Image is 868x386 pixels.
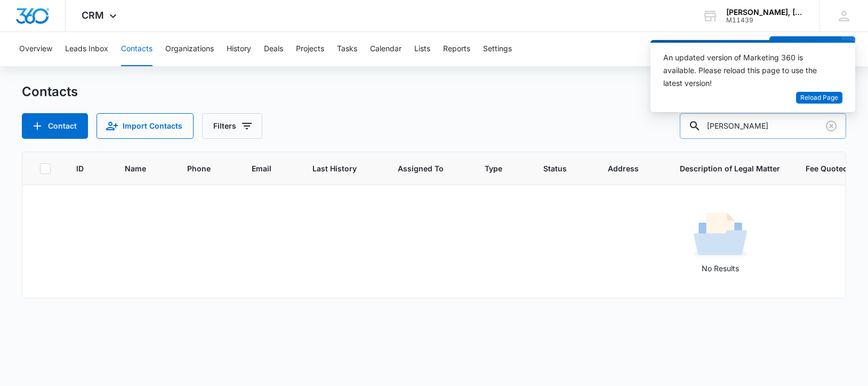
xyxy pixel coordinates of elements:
[22,84,78,100] h1: Contacts
[227,32,251,66] button: History
[296,32,324,66] button: Projects
[65,32,108,66] button: Leads Inbox
[800,93,838,103] span: Reload Page
[398,163,444,174] span: Assigned To
[76,163,84,174] span: ID
[483,32,512,66] button: Settings
[543,163,567,174] span: Status
[796,92,842,104] button: Reload Page
[370,32,401,66] button: Calendar
[485,163,502,174] span: Type
[22,113,88,139] button: Add Contact
[414,32,430,66] button: Lists
[694,209,747,263] img: No Results
[443,32,470,66] button: Reports
[806,163,848,174] span: Fee Quoted
[608,163,639,174] span: Address
[312,163,357,174] span: Last History
[125,163,146,174] span: Name
[680,113,846,139] input: Search Contacts
[82,10,104,21] span: CRM
[19,32,52,66] button: Overview
[121,32,152,66] button: Contacts
[726,8,804,17] div: account name
[97,113,194,139] button: Import Contacts
[252,163,271,174] span: Email
[337,32,357,66] button: Tasks
[187,163,211,174] span: Phone
[726,17,804,24] div: account id
[264,32,283,66] button: Deals
[202,113,262,139] button: Filters
[680,163,780,174] span: Description of Legal Matter
[165,32,214,66] button: Organizations
[823,117,840,135] button: Clear
[663,51,830,90] div: An updated version of Marketing 360 is available. Please reload this page to use the latest version!
[769,36,841,62] button: Add Contact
